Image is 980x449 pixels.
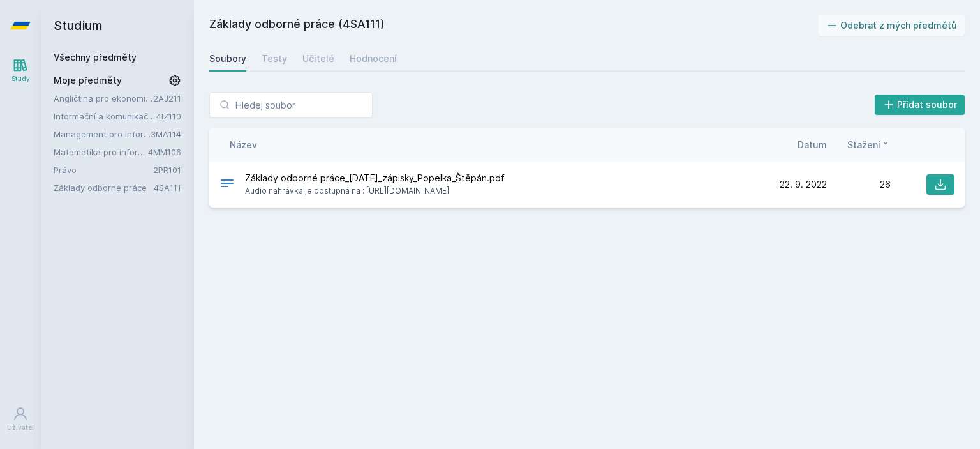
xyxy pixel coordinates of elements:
a: Všechny předměty [54,52,137,63]
a: Study [3,51,38,90]
a: Učitelé [302,46,334,72]
h2: Základy odborné práce (4SA111) [209,15,818,36]
a: Matematika pro informatiky [54,146,148,158]
div: Study [11,74,30,84]
a: 2AJ211 [153,93,181,103]
button: Odebrat z mých předmětů [818,15,965,36]
div: Učitelé [302,52,334,65]
span: 22. 9. 2022 [780,178,827,191]
a: 2PR101 [153,165,181,175]
span: Audio nahrávka je dostupná na : [URL][DOMAIN_NAME] [245,185,505,197]
div: Uživatel [7,423,34,432]
a: Soubory [209,46,246,72]
a: 4SA111 [154,183,181,193]
a: Angličtina pro ekonomická studia 1 (B2/C1) [54,92,153,105]
span: Moje předměty [54,74,122,87]
a: Management pro informatiky a statistiky [54,128,151,141]
a: 4MM106 [148,147,181,157]
div: Soubory [209,52,246,65]
input: Hledej soubor [209,92,373,118]
button: Stažení [847,138,891,151]
a: Právo [54,164,153,176]
a: Uživatel [3,400,38,439]
div: 26 [827,178,891,191]
button: Datum [798,138,827,151]
a: 3MA114 [151,129,181,139]
span: Stažení [847,138,880,151]
button: Přidat soubor [875,95,965,115]
a: Informační a komunikační technologie [54,110,156,123]
button: Název [230,138,257,151]
div: Hodnocení [350,52,397,65]
a: 4IZ110 [156,111,181,121]
a: Testy [262,46,287,72]
a: Základy odborné práce [54,181,154,194]
div: PDF [219,176,235,194]
a: Hodnocení [350,46,397,72]
div: Testy [262,52,287,65]
span: Základy odborné práce_[DATE]_zápisky_Popelka_Štěpán.pdf [245,172,505,185]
